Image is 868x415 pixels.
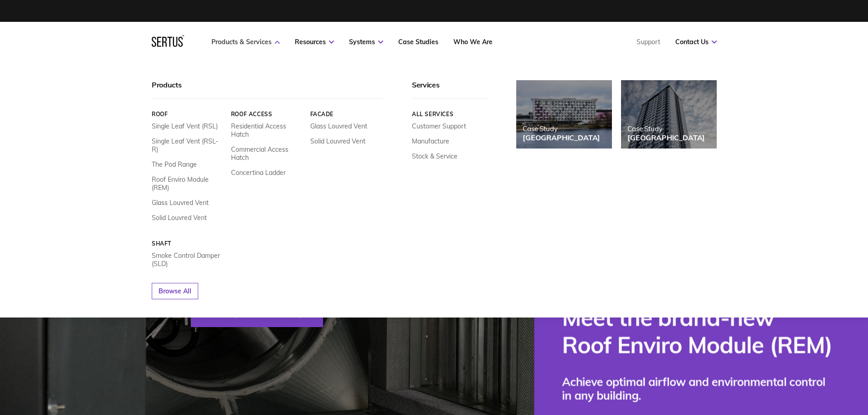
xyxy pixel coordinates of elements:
[412,152,457,160] a: Stock & Service
[231,169,285,177] a: Concertina Ladder
[152,160,197,169] a: The Pod Range
[412,80,489,99] div: Services
[295,38,334,46] a: Resources
[152,214,207,222] a: Solid Louvred Vent
[398,38,438,46] a: Case Studies
[412,137,449,145] a: Manufacture
[231,111,303,118] a: Roof Access
[621,80,717,149] a: Case Study[GEOGRAPHIC_DATA]
[211,38,280,46] a: Products & Services
[152,251,224,268] a: Smoke Control Damper (SLD)
[822,371,868,415] iframe: Chat Widget
[152,175,224,192] a: Roof Enviro Module (REM)
[152,80,382,99] div: Products
[412,111,489,118] a: All services
[412,122,466,130] a: Customer Support
[231,122,303,138] a: Residential Access Hatch
[231,145,303,162] a: Commercial Access Hatch
[637,38,660,46] a: Support
[310,137,365,145] a: Solid Louvred Vent
[152,240,224,247] a: Shaft
[675,38,717,46] a: Contact Us
[453,38,493,46] a: Who We Are
[310,111,382,118] a: Facade
[310,122,367,130] a: Glass Louvred Vent
[516,80,612,149] a: Case Study[GEOGRAPHIC_DATA]
[152,199,209,207] a: Glass Louvred Vent
[152,111,224,118] a: Roof
[523,124,600,133] div: Case Study
[152,122,218,130] a: Single Leaf Vent (RSL)
[627,124,705,133] div: Case Study
[349,38,383,46] a: Systems
[523,133,600,142] div: [GEOGRAPHIC_DATA]
[152,137,224,154] a: Single Leaf Vent (RSL-R)
[627,133,705,142] div: [GEOGRAPHIC_DATA]
[152,283,198,299] a: Browse All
